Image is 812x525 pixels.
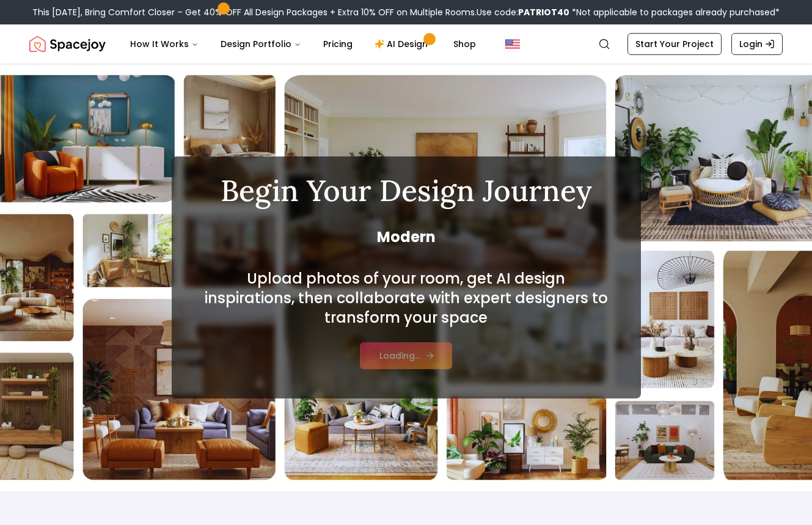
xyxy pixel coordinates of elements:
h1: Begin Your Design Journey [201,176,612,205]
span: Use code: [477,6,569,18]
a: AI Design [365,32,441,56]
img: United States [505,37,520,51]
a: Spacejoy [29,32,106,56]
nav: Global [29,24,783,64]
h2: Upload photos of your room, get AI design inspirations, then collaborate with expert designers to... [201,269,612,328]
a: Shop [444,32,486,56]
button: How It Works [120,32,208,56]
nav: Main [120,32,486,56]
b: PATRIOT40 [518,6,569,18]
span: *Not applicable to packages already purchased* [569,6,780,18]
span: Modern [201,227,612,247]
a: Pricing [313,32,362,56]
div: This [DATE], Bring Comfort Closer – Get 40% OFF All Design Packages + Extra 10% OFF on Multiple R... [32,6,780,18]
img: Spacejoy Logo [29,32,106,56]
button: Design Portfolio [211,32,311,56]
a: Login [731,33,783,55]
a: Start Your Project [627,33,722,55]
